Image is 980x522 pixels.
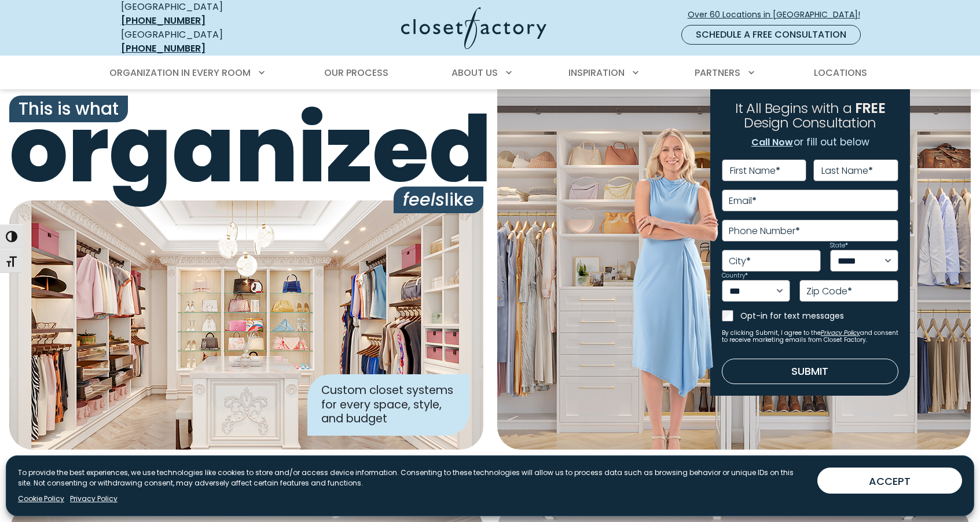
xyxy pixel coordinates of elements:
div: Custom closet systems for every space, style, and budget [307,374,469,436]
span: About Us [452,66,498,79]
p: To provide the best experiences, we use technologies like cookies to store and/or access device i... [18,468,808,488]
span: organized [9,104,483,196]
nav: Primary Menu [101,57,879,89]
a: Privacy Policy [70,494,118,504]
a: [PHONE_NUMBER] [121,14,205,27]
i: feels [403,187,445,212]
span: Partners [695,66,740,79]
a: Cookie Policy [18,494,64,504]
a: Schedule a Free Consultation [681,25,861,45]
span: Locations [814,66,867,79]
span: like [394,187,483,213]
button: ACCEPT [817,468,962,494]
a: [PHONE_NUMBER] [121,42,205,55]
span: Inspiration [568,66,625,79]
a: Over 60 Locations in [GEOGRAPHIC_DATA]! [687,5,870,25]
span: Our Process [324,66,388,79]
span: Organization in Every Room [109,66,251,79]
span: Over 60 Locations in [GEOGRAPHIC_DATA]! [688,9,869,21]
img: Closet Factory designed closet [9,200,483,450]
div: [GEOGRAPHIC_DATA] [121,28,289,56]
img: Closet Factory Logo [401,7,546,49]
